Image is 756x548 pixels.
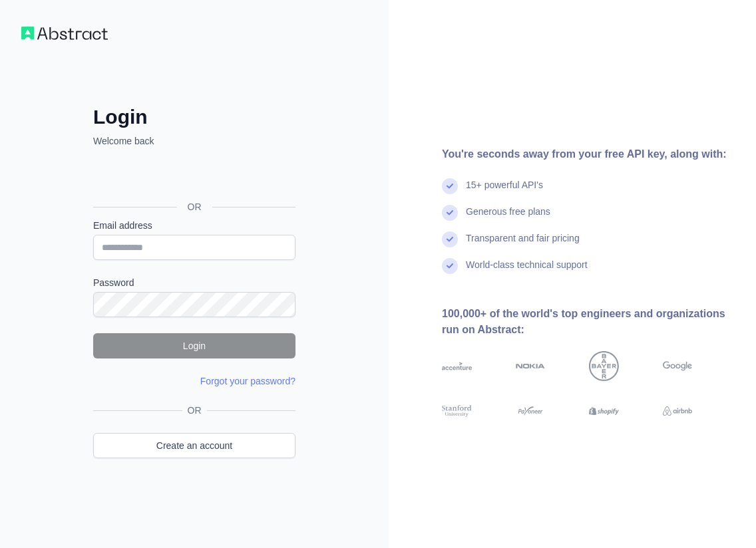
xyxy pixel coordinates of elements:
div: You're seconds away from your free API key, along with: [442,146,735,162]
img: nokia [516,351,546,381]
label: Password [93,276,295,289]
div: 100,000+ of the world's top engineers and organizations run on Abstract: [442,306,735,338]
button: Login [93,333,295,358]
p: Welcome back [93,134,295,148]
img: check mark [442,231,458,247]
a: Create an account [93,433,295,458]
span: OR [182,404,207,417]
a: Forgot your password? [200,376,295,386]
div: World-class technical support [466,258,588,285]
img: Workflow [21,27,108,40]
img: shopify [589,404,619,418]
h2: Login [93,105,295,129]
label: Email address [93,219,295,232]
span: OR [177,200,212,213]
iframe: Sign in with Google Button [87,162,299,192]
img: check mark [442,205,458,221]
img: google [663,351,693,381]
img: stanford university [442,404,472,418]
img: accenture [442,351,472,381]
div: Transparent and fair pricing [466,231,580,258]
div: Generous free plans [466,205,550,231]
div: 15+ powerful API's [466,178,543,205]
img: airbnb [663,404,693,418]
img: check mark [442,258,458,274]
img: check mark [442,178,458,194]
img: payoneer [516,404,546,418]
img: bayer [589,351,619,381]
